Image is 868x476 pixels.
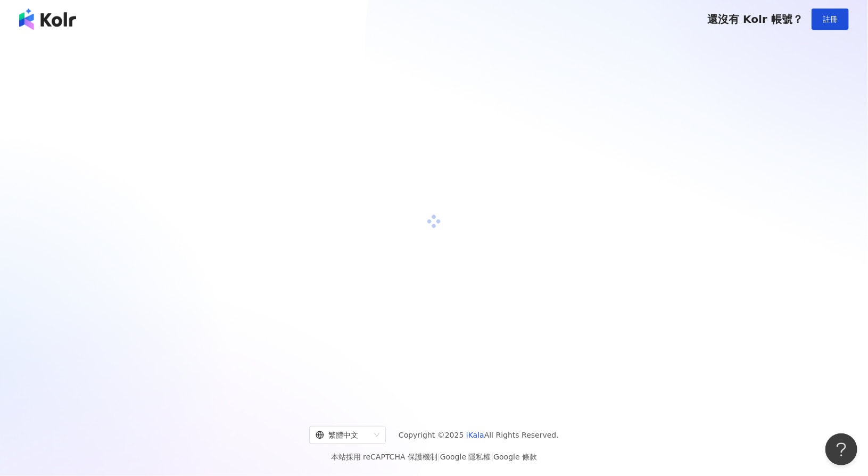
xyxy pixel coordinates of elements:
div: 繁體中文 [316,426,370,444]
a: Google 隱私權 [440,453,491,461]
span: 還沒有 Kolr 帳號？ [707,13,803,26]
a: Google 條款 [493,453,537,461]
img: logo [19,9,76,30]
span: 本站採用 reCAPTCHA 保護機制 [331,450,537,463]
iframe: Help Scout Beacon - Open [825,433,857,465]
span: | [491,453,494,461]
a: iKala [466,431,484,439]
span: Copyright © 2025 All Rights Reserved. [399,429,559,441]
span: 註冊 [823,15,838,23]
button: 註冊 [812,9,849,30]
span: | [437,453,440,461]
